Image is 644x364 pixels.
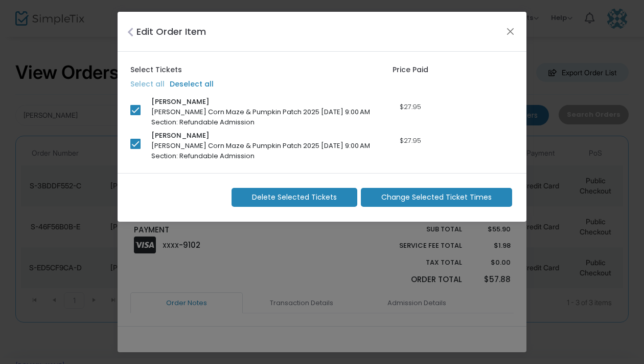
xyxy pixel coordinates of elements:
div: $27.95 [379,102,442,112]
span: [PERSON_NAME] Corn Maze & Pumpkin Patch 2025 [DATE] 9:00 AM Section: Refundable Admission [151,107,370,127]
div: $27.95 [379,136,442,146]
label: Price Paid [393,65,428,75]
span: [PERSON_NAME] Corn Maze & Pumpkin Patch 2025 [DATE] 9:00 AM Section: Refundable Admission [151,141,370,161]
label: Select Tickets [130,65,182,75]
button: Close [504,25,517,38]
i: Close [127,27,133,37]
h4: Edit Order Item [136,25,206,38]
label: Select all [130,79,165,90]
label: Deselect all [170,79,214,90]
span: Change Selected Ticket Times [381,192,492,203]
span: Delete Selected Tickets [252,192,337,203]
span: [PERSON_NAME] [151,131,209,141]
span: [PERSON_NAME] [151,97,209,107]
